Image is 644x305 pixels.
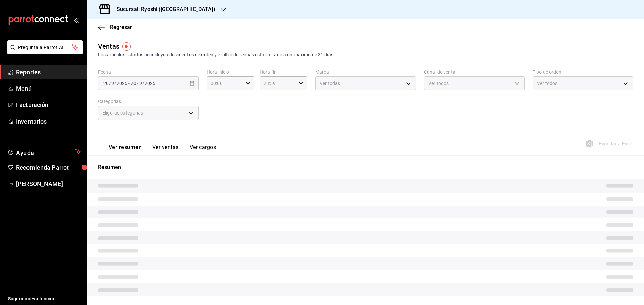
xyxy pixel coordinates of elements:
p: Resumen [98,163,633,171]
span: Inventarios [16,117,82,126]
span: Ver todos [537,80,557,87]
h3: Sucursal: Ryoshi ([GEOGRAPHIC_DATA]) [111,5,215,13]
button: Ver cargos [190,144,216,155]
button: Ver resumen [109,144,142,155]
span: Ver todas [320,80,340,87]
span: Regresar [110,24,132,30]
img: Tooltip marker [122,42,131,51]
input: ---- [116,81,128,86]
span: / [137,81,139,86]
input: -- [103,81,109,86]
button: open_drawer_menu [74,17,79,23]
input: -- [139,81,142,86]
input: -- [130,81,137,86]
label: Hora fin [260,70,307,74]
span: Facturación [16,100,82,109]
input: ---- [144,81,156,86]
span: Elige las categorías [102,109,143,116]
input: -- [111,81,114,86]
span: [PERSON_NAME] [16,179,82,188]
button: Ver ventas [152,144,179,155]
label: Marca [315,70,416,74]
span: Sugerir nueva función [8,295,82,302]
span: Ver todos [428,80,449,87]
span: Pregunta a Parrot AI [18,44,72,51]
span: - [128,81,130,86]
span: Ayuda [16,148,73,156]
span: Recomienda Parrot [16,163,82,172]
span: / [142,81,144,86]
span: / [114,81,116,86]
span: Menú [16,84,82,93]
label: Tipo de orden [533,70,633,74]
label: Fecha [98,70,199,74]
button: Pregunta a Parrot AI [7,40,83,54]
span: / [109,81,111,86]
div: Los artículos listados no incluyen descuentos de orden y el filtro de fechas está limitado a un m... [98,51,633,58]
label: Hora inicio [207,70,254,74]
label: Canal de venta [424,70,525,74]
div: Ventas [98,41,119,51]
span: Reportes [16,68,82,77]
button: Regresar [98,24,132,30]
label: Categorías [98,99,199,104]
div: navigation tabs [109,144,216,155]
a: Pregunta a Parrot AI [5,49,83,56]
